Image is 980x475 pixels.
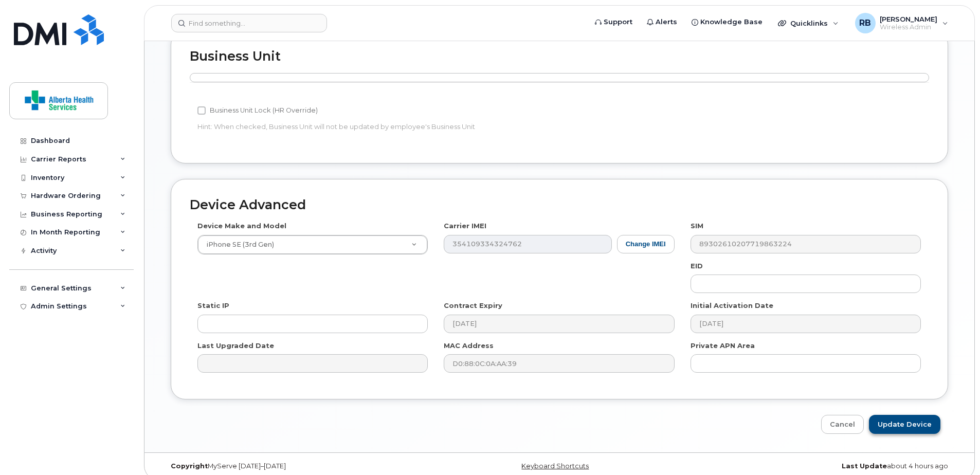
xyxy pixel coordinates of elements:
[444,221,486,231] label: Carrier IMEI
[444,341,494,351] label: MAC Address
[691,341,755,351] label: Private APN Area
[692,462,956,470] div: about 4 hours ago
[197,106,206,115] input: Business Unit Lock (HR Override)
[604,17,632,27] span: Support
[197,221,286,231] label: Device Make and Model
[880,15,937,23] span: [PERSON_NAME]
[771,13,846,33] div: Quicklinks
[163,462,427,470] div: MyServe [DATE]–[DATE]
[821,415,864,434] a: Cancel
[684,12,770,32] a: Knowledge Base
[859,17,871,29] span: RB
[201,240,274,249] span: iPhone SE (3rd Gen)
[171,14,327,32] input: Find something...
[700,17,763,27] span: Knowledge Base
[588,12,640,32] a: Support
[197,341,274,351] label: Last Upgraded Date
[197,104,318,117] label: Business Unit Lock (HR Override)
[691,261,703,271] label: EID
[869,415,940,434] input: Update Device
[691,301,773,310] label: Initial Activation Date
[171,462,208,470] strong: Copyright
[617,235,675,254] button: Change IMEI
[640,12,684,32] a: Alerts
[190,198,929,212] h2: Device Advanced
[197,122,675,132] p: Hint: When checked, Business Unit will not be updated by employee's Business Unit
[190,49,929,64] h2: Business Unit
[842,462,887,470] strong: Last Update
[197,301,229,310] label: Static IP
[790,19,828,27] span: Quicklinks
[880,23,937,31] span: Wireless Admin
[444,301,502,310] label: Contract Expiry
[521,462,589,470] a: Keyboard Shortcuts
[198,235,427,254] a: iPhone SE (3rd Gen)
[848,13,955,33] div: Ryan Ballesteros
[691,221,703,231] label: SIM
[656,17,677,27] span: Alerts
